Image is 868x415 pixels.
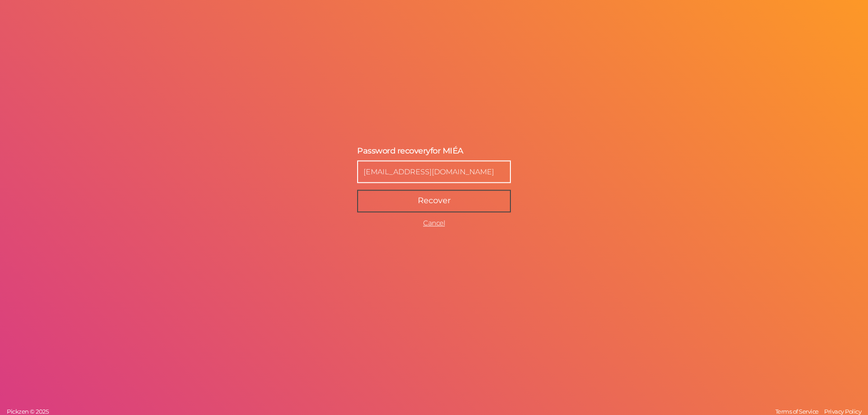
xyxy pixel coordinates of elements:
[430,146,463,156] span: for MIÉA
[357,190,511,212] button: Recover
[357,146,430,156] span: Password recovery
[822,408,863,415] a: Privacy Policy
[775,408,819,415] span: Terms of Service
[357,160,511,183] input: Enter your e-mail
[773,408,821,415] a: Terms of Service
[418,196,451,205] span: Recover
[423,219,445,227] a: Cancel
[824,408,861,415] span: Privacy Policy
[5,408,51,415] a: Pickzen © 2025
